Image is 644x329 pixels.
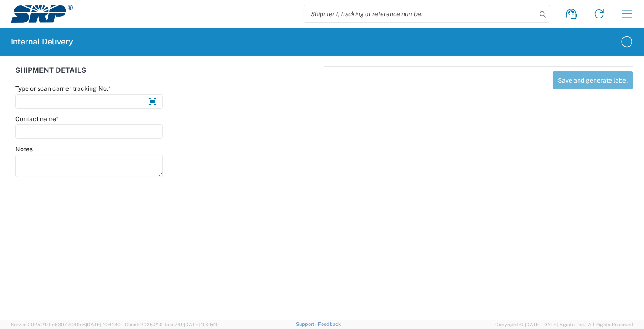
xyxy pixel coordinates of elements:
label: Type or scan carrier tracking No. [15,84,111,92]
a: Support [296,321,318,327]
label: Contact name [15,115,59,123]
span: [DATE] 10:41:40 [86,322,121,327]
span: Copyright © [DATE]-[DATE] Agistix Inc., All Rights Reserved [495,320,633,329]
span: [DATE] 10:25:10 [184,322,219,327]
a: Feedback [318,321,341,327]
div: SHIPMENT DETAILS [15,66,320,84]
label: Notes [15,145,33,153]
span: Server: 2025.21.0-c63077040a8 [11,322,121,327]
h2: Internal Delivery [11,36,73,47]
input: Shipment, tracking or reference number [304,5,536,22]
span: Client: 2025.21.0-faee749 [125,322,219,327]
img: srp [11,5,73,23]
